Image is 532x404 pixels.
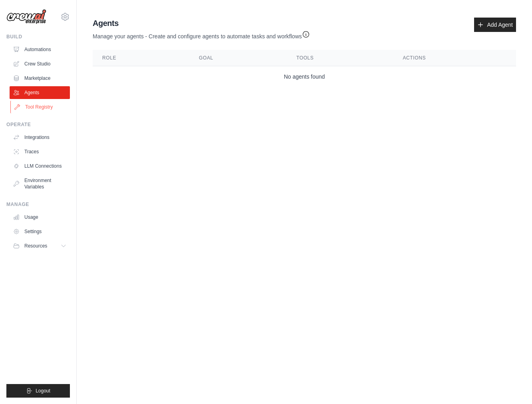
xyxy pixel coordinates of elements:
[10,72,70,85] a: Marketplace
[474,18,516,32] a: Add Agent
[93,66,516,87] td: No agents found
[10,57,70,70] a: Crew Studio
[10,145,70,158] a: Traces
[10,225,70,238] a: Settings
[287,50,393,66] th: Tools
[393,50,516,66] th: Actions
[6,34,70,40] div: Build
[93,29,310,40] p: Manage your agents - Create and configure agents to automate tasks and workflows
[10,86,70,99] a: Agents
[6,384,70,398] button: Logout
[6,9,46,24] img: Logo
[189,50,287,66] th: Goal
[93,50,189,66] th: Role
[93,18,310,29] h2: Agents
[10,211,70,224] a: Usage
[10,131,70,144] a: Integrations
[10,101,71,113] a: Tool Registry
[10,43,70,56] a: Automations
[24,243,47,249] span: Resources
[36,388,50,394] span: Logout
[6,121,70,128] div: Operate
[10,240,70,252] button: Resources
[10,160,70,172] a: LLM Connections
[10,174,70,193] a: Environment Variables
[6,201,70,208] div: Manage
